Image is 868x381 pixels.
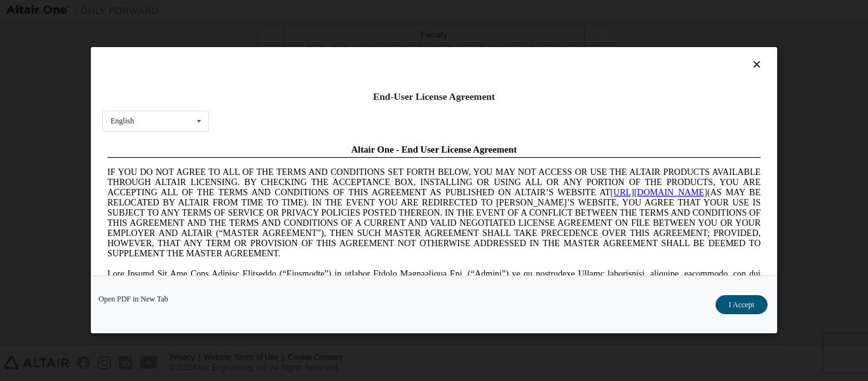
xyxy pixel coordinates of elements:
[5,28,658,119] span: IF YOU DO NOT AGREE TO ALL OF THE TERMS AND CONDITIONS SET FORTH BELOW, YOU MAY NOT ACCESS OR USE...
[249,5,415,15] span: Altair One - End User License Agreement
[508,48,605,58] a: [URL][DOMAIN_NAME]
[98,296,168,303] a: Open PDF in New Tab
[5,130,658,221] span: Lore Ipsumd Sit Ame Cons Adipisc Elitseddo (“Eiusmodte”) in utlabor Etdolo Magnaaliqua Eni. (“Adm...
[102,90,766,103] div: End-User License Agreement
[715,296,768,315] button: I Accept
[111,118,134,125] div: English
